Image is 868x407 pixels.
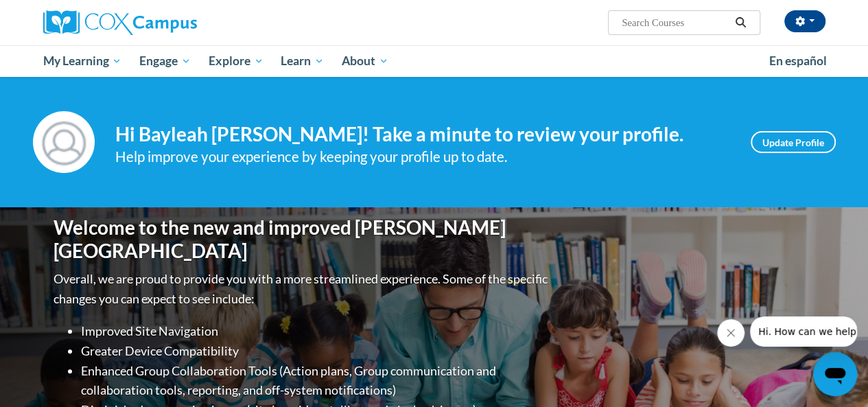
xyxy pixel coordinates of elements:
h1: Welcome to the new and improved [PERSON_NAME][GEOGRAPHIC_DATA] [54,216,551,262]
a: My Learning [34,45,131,77]
a: Learn [272,45,333,77]
a: Engage [130,45,200,77]
span: About [342,53,388,69]
a: En español [760,47,836,75]
input: Search Courses [620,14,730,31]
span: Learn [281,53,324,69]
a: Update Profile [751,131,836,153]
iframe: Close message [717,319,744,347]
span: Engage [139,53,191,69]
li: Improved Site Navigation [81,321,551,341]
span: Explore [209,53,263,69]
a: Explore [200,45,272,77]
div: Main menu [33,45,836,77]
li: Greater Device Compatibility [81,341,551,361]
h4: Hi Bayleah [PERSON_NAME]! Take a minute to review your profile. [115,123,730,146]
a: About [333,45,397,77]
iframe: Message from company [750,316,857,347]
button: Search [730,14,751,31]
span: My Learning [43,53,121,69]
img: Cox Campus [43,10,197,35]
iframe: Button to launch messaging window [813,352,857,396]
p: Overall, we are proud to provide you with a more streamlined experience. Some of the specific cha... [54,269,551,309]
div: Help improve your experience by keeping your profile up to date. [115,146,730,168]
button: Account Settings [784,10,825,32]
span: Hi. How can we help? [8,10,111,21]
a: Cox Campus [43,10,290,35]
img: Profile Image [33,111,95,173]
li: Enhanced Group Collaboration Tools (Action plans, Group communication and collaboration tools, re... [81,361,551,401]
span: En español [769,54,827,68]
